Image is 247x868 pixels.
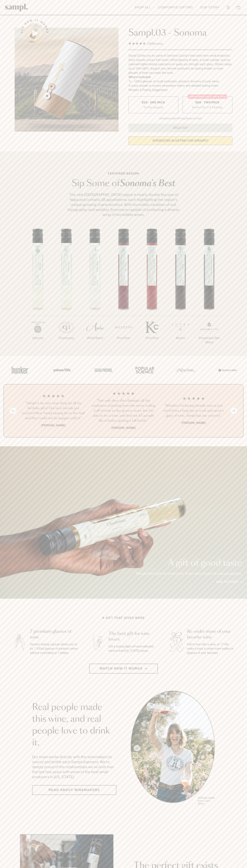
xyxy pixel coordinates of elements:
em: Sonoma's Best [120,179,175,188]
div: 136Reviews [128,41,163,46]
button: Sold Out [128,124,232,132]
b: [PERSON_NAME] [41,424,65,427]
li: 5 / 7 [138,229,166,352]
ul: carousel [131,691,215,806]
button: See how it works [25,23,45,43]
img: Artboard_7_5b34974b-f019-449e-91fb-745f8d0877ee_x450.png [216,362,238,378]
p: Pinot Noir [109,336,138,340]
p: Fall in love with a wine, or 7? We make it easy to order more bottles or glasses of your favorites. [187,642,236,655]
p: [PERSON_NAME] Sutro, Sutro Wines [198,797,215,805]
li: A smart coaster to access winemaker videos and detailed tasting notes. [128,84,232,88]
button: Next slide [231,408,237,414]
p: The perfect gift for everyone from wine lovers to casual sippers. [135,571,242,576]
div: Christmas SALE! Save 20% [188,94,227,99]
img: Artboard_4_28b4d326-c26e-48f9-9c80-911f17d6414e_x450.png [133,362,155,378]
p: Proprietary Red Blend [195,336,223,345]
h3: The best gift for wine lovers [109,631,157,642]
span: $55 - One Pack [142,101,165,104]
p: White Blend [81,336,109,340]
img: Artboard_1_c8cd28af-0030-4af1-819c-248e302c7f06_x450.png [9,362,31,378]
p: Chardonnay [52,336,81,340]
h2: A gift that gives more [102,616,145,620]
li: 7 / 7 [195,229,223,356]
p: Albarino [24,336,52,340]
li: 2 / 7 [52,229,81,352]
a: interested in gifting for groups? [128,136,232,145]
b: [PERSON_NAME] [182,421,206,425]
button: Watch how it works [89,664,158,674]
h3: Re-order more of your favorite wine [187,629,236,640]
p: The vast [GEOGRAPHIC_DATA] region is nearly double the size of Napa and contains 18 appellations,... [66,192,181,217]
li: 6 / 7 [166,229,195,352]
li: 2 / 4 [91,391,156,430]
li: Recipes & Pairing Suggestions [128,88,232,92]
li: 1 / 4 [21,391,86,430]
p: Merlot [166,336,195,340]
span: 136 [147,42,152,45]
button: Previous slide [10,408,16,414]
h3: “Sampl is my one-stop shop for all my birthday gifts! Our best friends just received their Sampl ... [21,401,86,421]
a: Corporate Gifting [156,4,195,11]
p: A gift of good taste [135,559,242,567]
a: Add to cart [216,580,242,584]
img: Artboard_6_04f9a106-072f-468a-bdd7-f11783b05722_x450.png [51,362,72,378]
h3: 7 premium glasses of wine [30,629,79,640]
div: slide 1 [131,691,215,806]
strong: What’s Included: [128,76,151,79]
a: Shop All [133,4,153,11]
h3: “Not only does this eliminate all the confusion of picking from the never ending wall of wine in ... [91,398,156,423]
img: Sampl logo [5,4,28,11]
li: Christmas Sale Pricing Shown In Cart [157,117,203,120]
li: 4 / 7 [109,229,138,352]
img: Sampl.03 - Sonoma [15,28,119,132]
li: 3 / 4 [161,391,226,430]
p: Our team works directly with the winemakers to source and bottle each Sampl shipment. We’re deepl... [32,754,116,779]
span: $88 - Two Pack [195,101,220,104]
h3: “Whether I'm having friends over or just tired from a long day at work and need a glass of wine, ... [161,403,226,418]
p: Featured Region [66,171,181,176]
small: Perfect For 2-4 Tastings [192,105,223,109]
img: Artboard_3_0b291449-6e8c-4d07-b2c2-3f3601a19cd1_x450.png [175,362,196,378]
p: Gift a tasting flight of hand-selected, hard-to-find [US_STATE] wines. [109,644,157,653]
li: 1 / 7 [24,229,52,352]
b: [PERSON_NAME] [111,426,136,430]
p: Sampl's tasting capsule allows you to try 7 100ml glasses of premium wines without committing to ... [30,642,79,655]
h2: Real people made this wine, and real people love to drink it. [32,702,116,749]
small: Try the Capsule [143,105,163,109]
a: Read about Winemakers [32,785,116,795]
h1: Sampl.03 - Sonoma [128,28,232,38]
div: Sampl.03 lets you try some of Sonoma County's best wine from small producers. Each capsule comes ... [128,54,232,75]
img: Artboard_5_7fdae55a-36fd-43f7-8bfd-f74a06a2878e_x450.png [92,362,114,378]
a: Our Story [198,4,221,11]
span: Reviews [152,42,163,45]
li: 7x - 100ml glasses of small production, premium Sonoma County wines [128,79,232,84]
li: 3 / 7 [81,229,109,352]
h2: Sip Some of [66,179,181,188]
p: Pinot Noir [138,336,166,340]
